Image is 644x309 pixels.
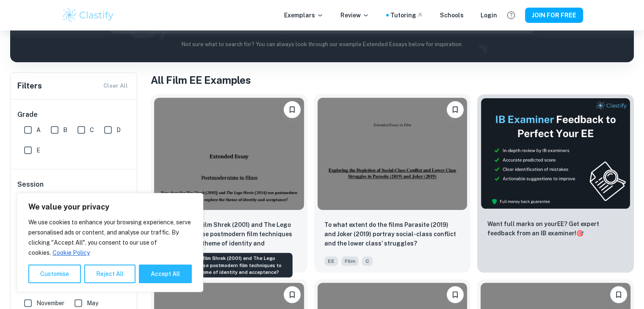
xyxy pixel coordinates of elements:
button: Accept All [139,265,192,283]
a: Tutoring [390,11,423,20]
button: Please log in to bookmark exemplars [447,286,464,303]
p: Exemplars [284,11,323,20]
a: ThumbnailWant full marks on yourEE? Get expert feedback from an IB examiner! [477,94,634,273]
p: We value your privacy [28,202,192,212]
span: C [90,125,94,135]
span: EE [324,257,338,266]
span: B [63,125,67,135]
a: Please log in to bookmark exemplarsTo what extent do the films Parasite (2019) and Joker (2019) p... [314,94,471,273]
span: D [116,125,121,135]
button: JOIN FOR FREE [525,8,583,23]
h6: Grade [17,110,131,120]
span: A [36,125,41,135]
span: November [36,298,64,308]
button: Please log in to bookmark exemplars [284,286,301,303]
button: Customise [28,265,81,283]
button: Help and Feedback [504,8,518,22]
h1: All Film EE Examples [151,72,634,88]
span: C [362,257,373,266]
a: Cookie Policy [52,249,90,257]
a: Schools [440,11,464,20]
img: Film EE example thumbnail: How does the film Shrek (2001) and The L [154,98,304,210]
p: Want full marks on your EE ? Get expert feedback from an IB examiner! [487,219,624,238]
button: Reject All [84,265,135,283]
span: 🎯 [576,230,583,237]
div: We value your privacy [17,193,203,292]
h6: Filters [17,80,42,92]
a: Login [481,11,497,20]
h6: Session [17,179,131,196]
p: Review [340,11,369,20]
img: Clastify logo [61,7,115,24]
p: To what extent do the films Parasite (2019) and Joker (2019) portray social-class conflict and th... [324,220,461,248]
span: Film [341,257,359,266]
img: Thumbnail [481,98,630,209]
img: Film EE example thumbnail: To what extent do the films Parasite (20 [318,98,467,210]
p: We use cookies to enhance your browsing experience, serve personalised ads or content, and analys... [28,217,192,258]
button: Please log in to bookmark exemplars [610,286,627,303]
span: E [36,146,40,155]
p: How does the film Shrek (2001) and The Lego Movie (2014) use postmodern film techniques to explor... [161,220,297,249]
button: Please log in to bookmark exemplars [284,101,301,118]
button: Please log in to bookmark exemplars [447,101,464,118]
div: How does the film Shrek (2001) and The Lego Movie (2014) use postmodern film techniques to explor... [166,253,293,277]
span: May [87,298,98,308]
p: Not sure what to search for? You can always look through our example Extended Essays below for in... [17,40,627,49]
a: Please log in to bookmark exemplarsHow does the film Shrek (2001) and The Lego Movie (2014) use p... [151,94,307,273]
